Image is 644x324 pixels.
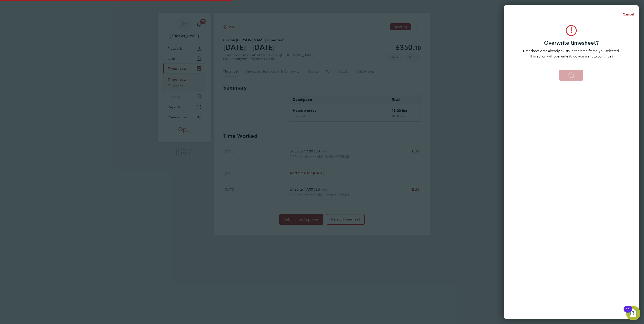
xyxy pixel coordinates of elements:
button: Cancel [615,10,639,19]
p: This action will overwrite it, do you want to continue? [516,54,626,59]
p: Timesheet data already exists in the time frame you selected. [516,48,626,54]
button: Open Resource Center, 11 new notifications [626,306,640,320]
span: Cancel [621,12,634,16]
h3: Overwrite timesheet? [516,39,626,46]
div: 11 [626,309,630,315]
